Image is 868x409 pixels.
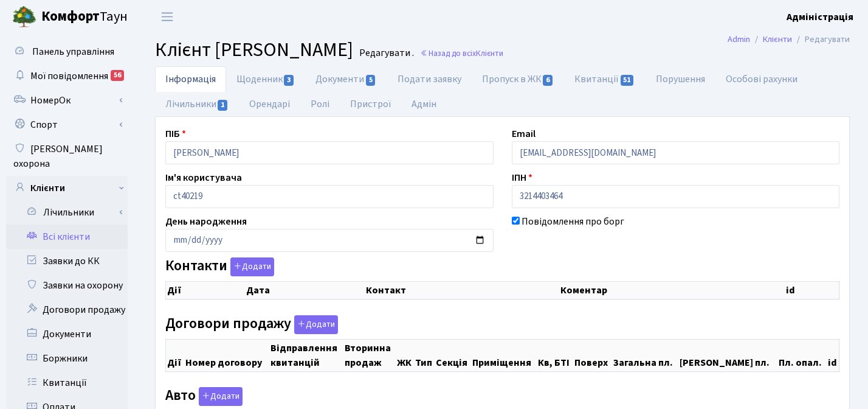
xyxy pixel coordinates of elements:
span: 1 [218,100,227,111]
label: Email [512,127,536,141]
th: Поверх [573,339,611,371]
button: Авто [199,387,243,406]
th: Кв, БТІ [537,339,573,371]
th: Коментар [559,282,785,299]
th: Контакт [365,282,559,299]
th: Дії [166,339,185,371]
a: Порушення [646,66,715,92]
label: Договори продажу [165,315,338,334]
a: Admin [728,33,750,46]
a: Особові рахунки [715,66,808,92]
th: Пл. опал. [777,339,826,371]
th: Приміщення [471,339,537,371]
b: Комфорт [41,7,100,26]
a: Клієнти [763,33,792,46]
th: Дата [245,282,365,299]
a: Назад до всіхКлієнти [420,47,503,59]
a: Всі клієнти [6,225,128,249]
span: 3 [284,75,294,86]
span: Таун [41,7,128,27]
a: Подати заявку [387,66,472,92]
th: id [785,282,839,299]
span: 5 [366,75,376,86]
small: Редагувати . [357,47,414,59]
a: Клієнти [6,176,128,200]
th: Тип [414,339,435,371]
a: Документи [6,322,128,346]
a: Адмін [401,91,447,117]
label: День народження [165,214,247,229]
a: Ролі [300,91,340,117]
a: Боржники [6,346,128,371]
label: Ім'я користувача [165,170,242,185]
div: 56 [111,70,124,81]
a: Адміністрація [787,10,853,24]
th: Відправлення квитанцій [269,339,343,371]
button: Контакти [230,257,274,276]
label: Контакти [165,257,274,276]
a: НомерОк [6,88,128,113]
a: Додати [196,385,243,407]
img: logo.png [12,5,36,29]
a: Додати [291,313,338,334]
li: Редагувати [792,33,850,46]
th: ЖК [396,339,414,371]
a: Договори продажу [6,298,128,322]
a: Панель управління [6,40,128,64]
th: Вторинна продаж [343,339,396,371]
th: Дії [166,282,245,299]
a: Заявки до КК [6,249,128,273]
a: Пропуск в ЖК [472,66,564,92]
a: Документи [305,66,387,92]
span: Мої повідомлення [30,69,108,83]
button: Переключити навігацію [152,7,182,27]
th: Номер договору [184,339,269,371]
a: Пристрої [340,91,401,117]
a: Заявки на охорону [6,273,128,298]
th: [PERSON_NAME] пл. [678,339,777,371]
label: ІПН [512,170,532,185]
a: Квитанції [6,371,128,395]
span: Панель управління [32,45,114,58]
span: 51 [621,75,634,86]
a: Спорт [6,113,128,137]
span: Клієнт [PERSON_NAME] [155,36,353,64]
a: Інформація [155,66,226,92]
a: Лічильники [155,91,239,117]
label: Повідомлення про борг [522,214,624,229]
th: id [827,339,839,371]
a: Додати [227,256,274,277]
a: Щоденник [226,66,305,92]
a: Орендарі [239,91,300,117]
label: Авто [165,387,243,406]
nav: breadcrumb [709,27,868,52]
th: Загальна пл. [612,339,678,371]
span: 6 [543,75,553,86]
a: Квитанції [564,66,645,92]
a: [PERSON_NAME] охорона [6,137,128,176]
span: Клієнти [476,47,503,59]
a: Лічильники [14,200,128,225]
th: Секція [435,339,471,371]
button: Договори продажу [294,315,338,334]
label: ПІБ [165,127,186,141]
a: Мої повідомлення56 [6,64,128,88]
